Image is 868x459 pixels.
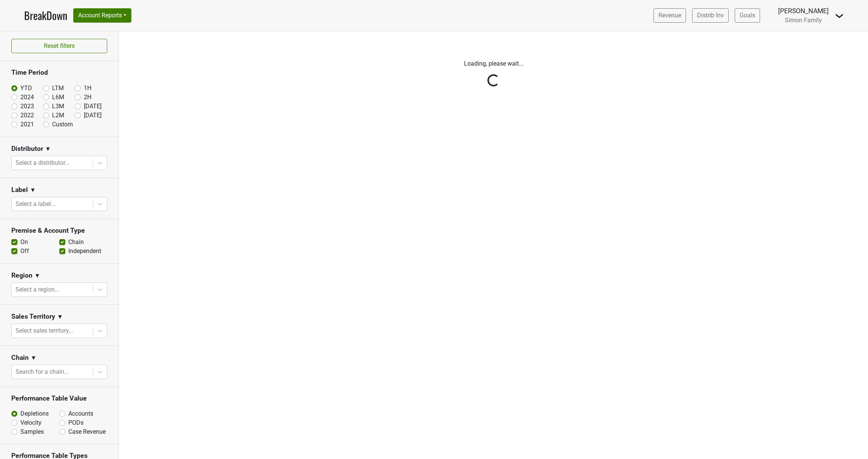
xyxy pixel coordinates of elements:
img: Dropdown Menu [835,11,844,20]
a: Revenue [654,8,686,23]
a: BreakDown [24,8,67,23]
p: Loading, please wait... [284,59,703,68]
a: Goals [735,8,760,23]
button: Account Reports [73,8,131,23]
span: Simon Family [785,17,822,24]
a: Distrib Inv [692,8,729,23]
div: [PERSON_NAME] [778,6,829,16]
